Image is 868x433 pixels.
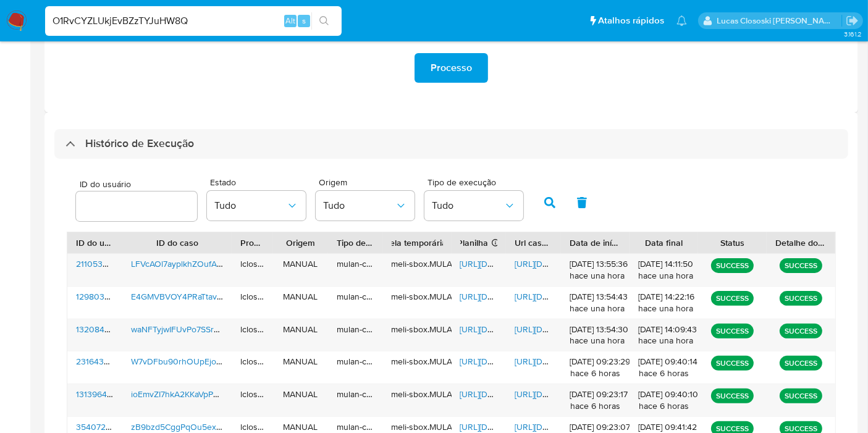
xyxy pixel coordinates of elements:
a: Notificações [676,15,687,26]
span: s [302,15,306,27]
input: Pesquise usuários ou casos... [45,13,342,29]
a: Sair [846,14,859,27]
span: 3.161.2 [844,29,862,39]
span: Atalhos rápidos [598,14,664,27]
button: search-icon [311,12,337,30]
span: Alt [285,15,295,27]
p: lucas.clososki@mercadolivre.com [717,15,842,27]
